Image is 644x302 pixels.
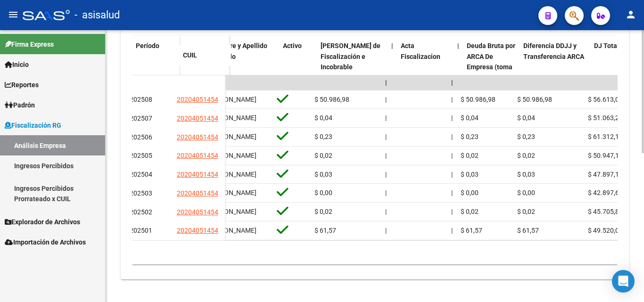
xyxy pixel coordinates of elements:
[517,114,535,122] span: $ 0,04
[5,100,35,110] span: Padrón
[625,9,636,20] mat-icon: person
[588,96,623,103] span: $ 56.613,03
[5,59,29,70] span: Inicio
[461,208,479,215] span: $ 0,02
[283,42,302,49] span: Activo
[179,45,231,65] datatable-header-cell: CUIL
[5,217,80,227] span: Explorador de Archivos
[451,114,453,122] span: |
[385,133,387,140] span: |
[177,171,218,178] span: 20204051454
[130,152,152,159] span: 202505
[517,227,539,234] span: $ 61,57
[177,96,218,103] span: 20204051454
[517,152,535,159] span: $ 0,02
[314,152,332,159] span: $ 0,02
[130,133,152,141] span: 202506
[177,189,218,197] span: 20204051454
[130,114,152,122] span: 202507
[461,171,479,178] span: $ 0,03
[385,227,387,234] span: |
[206,171,256,178] span: [PERSON_NAME]
[314,133,332,140] span: $ 0,23
[461,152,479,159] span: $ 0,02
[177,133,218,141] span: 20204051454
[451,79,453,86] span: |
[461,133,479,140] span: $ 0,23
[388,36,397,99] datatable-header-cell: |
[463,36,520,99] datatable-header-cell: Deuda Bruta por ARCA De Empresa (toma en cuenta todos los afiliados)
[206,189,256,196] span: [PERSON_NAME]
[517,96,552,103] span: $ 50.986,98
[206,114,256,122] span: [PERSON_NAME]
[451,152,453,159] span: |
[130,96,152,103] span: 202508
[177,152,218,159] span: 20204051454
[5,120,61,131] span: Fiscalización RG
[451,227,453,234] span: |
[317,36,388,99] datatable-header-cell: Deuda Bruta Neto de Fiscalización e Incobrable
[461,227,482,234] span: $ 61,57
[523,42,584,60] span: Diferencia DDJJ y Transferencia ARCA
[385,96,387,103] span: |
[461,189,479,196] span: $ 0,00
[136,42,159,49] span: Período
[385,152,387,159] span: |
[451,189,453,196] span: |
[588,227,623,234] span: $ 49.520,03
[321,42,380,71] span: [PERSON_NAME] de Fiscalización e Incobrable
[314,114,332,122] span: $ 0,04
[5,80,39,90] span: Reportes
[385,208,387,215] span: |
[130,208,152,216] span: 202502
[314,96,349,103] span: $ 50.986,98
[177,227,218,234] span: 20204051454
[451,208,453,215] span: |
[314,208,332,215] span: $ 0,02
[461,96,495,103] span: $ 50.986,98
[517,189,535,196] span: $ 0,00
[391,42,393,49] span: |
[588,133,623,140] span: $ 61.312,19
[397,36,454,99] datatable-header-cell: Acta Fiscalizacion
[385,171,387,178] span: |
[588,208,623,215] span: $ 45.705,88
[5,237,86,247] span: Importación de Archivos
[594,42,619,49] span: DJ Total
[132,36,179,75] datatable-header-cell: Período
[451,171,453,178] span: |
[5,39,54,49] span: Firma Express
[74,5,120,25] span: - asisalud
[206,96,256,103] span: [PERSON_NAME]
[461,114,479,122] span: $ 0,04
[8,9,19,20] mat-icon: menu
[457,42,459,49] span: |
[385,189,387,196] span: |
[212,42,267,60] span: Nombre y Apellido Afiliado
[208,36,279,99] datatable-header-cell: Nombre y Apellido Afiliado
[588,114,623,122] span: $ 51.063,28
[454,36,463,99] datatable-header-cell: |
[517,171,535,178] span: $ 0,03
[385,79,387,86] span: |
[520,36,590,99] datatable-header-cell: Diferencia DDJJ y Transferencia ARCA
[451,133,453,140] span: |
[314,189,332,196] span: $ 0,00
[183,51,197,59] span: CUIL
[177,114,218,122] span: 20204051454
[612,270,635,293] div: Open Intercom Messenger
[517,208,535,215] span: $ 0,02
[588,189,623,196] span: $ 42.897,63
[206,152,256,159] span: [PERSON_NAME]
[130,189,152,197] span: 202503
[279,36,317,99] datatable-header-cell: Activo
[385,114,387,122] span: |
[314,171,332,178] span: $ 0,03
[588,171,623,178] span: $ 47.897,14
[401,42,440,60] span: Acta Fiscalizacion
[130,227,152,234] span: 202501
[314,227,336,234] span: $ 61,57
[517,133,535,140] span: $ 0,23
[467,42,515,92] span: Deuda Bruta por ARCA De Empresa (toma en cuenta todos los afiliados)
[177,208,218,216] span: 20204051454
